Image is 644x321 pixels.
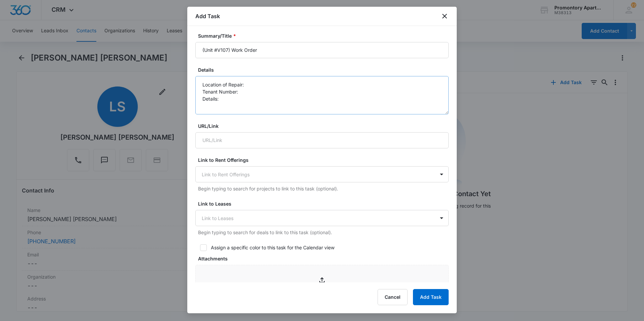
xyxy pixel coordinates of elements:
input: URL/Link [195,132,449,148]
label: Attachments [198,255,451,262]
button: Cancel [378,289,408,305]
button: Add Task [413,289,449,305]
label: Link to Rent Offerings [198,156,451,164]
button: close [441,12,449,20]
label: URL/Link [198,122,451,130]
label: Details [198,66,451,73]
h1: Add Task [195,12,220,20]
input: Summary/Title [195,42,449,58]
label: Link to Leases [198,200,451,207]
textarea: Location of Repair: Tenant Number: Details: [195,76,449,114]
p: Begin typing to search for projects to link to this task (optional). [198,185,449,192]
div: Assign a specific color to this task for the Calendar view [211,244,334,251]
label: Summary/Title [198,32,451,39]
p: Begin typing to search for deals to link to this task (optional). [198,229,449,236]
